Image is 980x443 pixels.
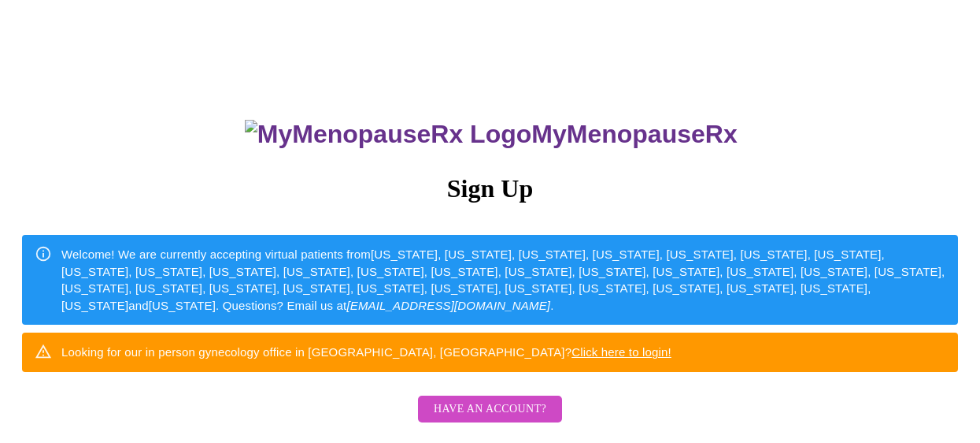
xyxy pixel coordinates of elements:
[346,299,550,312] em: [EMAIL_ADDRESS][DOMAIN_NAME]
[61,337,671,367] div: Looking for our in person gynecology office in [GEOGRAPHIC_DATA], [GEOGRAPHIC_DATA]?
[434,400,546,419] span: Have an account?
[245,120,531,149] img: MyMenopauseRx Logo
[22,174,958,203] h3: Sign Up
[418,396,562,423] button: Have an account?
[414,413,566,426] a: Have an account?
[61,240,945,320] div: Welcome! We are currently accepting virtual patients from [US_STATE], [US_STATE], [US_STATE], [US...
[571,345,671,359] a: Click here to login!
[24,120,959,149] h3: MyMenopauseRx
